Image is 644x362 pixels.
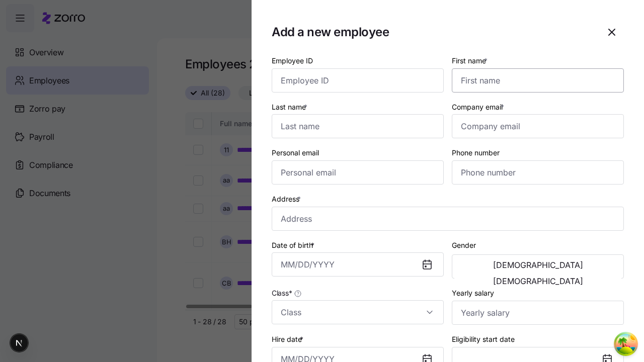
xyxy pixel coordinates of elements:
[272,160,444,185] input: Personal email
[452,102,506,113] label: Company email
[452,147,500,158] label: Phone number
[452,160,624,185] input: Phone number
[272,300,444,324] input: Class
[452,55,490,66] label: First name
[272,207,624,231] input: Address
[452,334,515,345] label: Eligibility start date
[272,252,444,277] input: MM/DD/YYYY
[272,334,305,345] label: Hire date
[493,277,583,285] span: [DEMOGRAPHIC_DATA]
[272,240,316,251] label: Date of birth
[452,288,494,299] label: Yearly salary
[272,24,592,40] h1: Add a new employee
[452,240,476,251] label: Gender
[272,55,313,66] label: Employee ID
[452,68,624,93] input: First name
[452,114,624,138] input: Company email
[272,114,444,138] input: Last name
[452,301,624,325] input: Yearly salary
[272,102,309,113] label: Last name
[616,334,636,354] button: Open Tanstack query devtools
[272,194,303,205] label: Address
[272,288,292,298] span: Class *
[493,261,583,269] span: [DEMOGRAPHIC_DATA]
[272,68,444,93] input: Employee ID
[272,147,319,158] label: Personal email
